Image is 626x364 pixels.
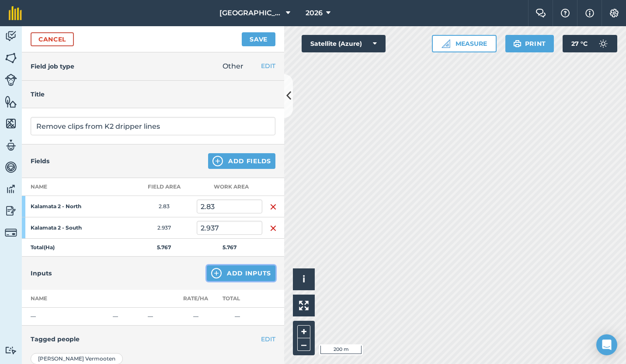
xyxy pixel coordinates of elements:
[261,61,275,71] button: EDIT
[131,196,197,217] td: 2.83
[207,265,275,281] button: Add Inputs
[5,139,17,152] img: svg+xml;base64,PD94bWwgdmVyc2lvbj0iMS4wIiBlbmNvZGluZz0idXRmLTgiPz4KPCEtLSBHZW5lcmF0b3I6IEFkb2JlIE...
[157,244,171,251] strong: 5.767
[208,153,275,169] button: Add Fields
[270,202,277,212] img: svg+xml;base64,PHN2ZyB4bWxucz0iaHR0cDovL3d3dy53My5vcmcvMjAwMC9zdmciIHdpZHRoPSIxNiIgaGVpZ2h0PSIyNC...
[536,9,546,17] img: Two speech bubbles overlapping with the left bubble in the forefront
[212,156,223,166] img: svg+xml;base64,PHN2ZyB4bWxucz0iaHR0cDovL3d3dy53My5vcmcvMjAwMC9zdmciIHdpZHRoPSIxNCIgaGVpZ2h0PSIyNC...
[432,35,497,52] button: Measure
[297,325,310,338] button: +
[293,268,315,290] button: i
[303,274,305,285] span: i
[585,8,594,18] img: svg+xml;base64,PHN2ZyB4bWxucz0iaHR0cDovL3d3dy53My5vcmcvMjAwMC9zdmciIHdpZHRoPSIxNyIgaGVpZ2h0PSIxNy...
[179,290,212,308] th: Rate/ Ha
[31,156,49,166] h4: Fields
[5,95,17,108] img: svg+xml;base64,PHN2ZyB4bWxucz0iaHR0cDovL3d3dy53My5vcmcvMjAwMC9zdmciIHdpZHRoPSI1NiIgaGVpZ2h0PSI2MC...
[261,334,275,344] button: EDIT
[609,9,619,17] img: A cog icon
[31,89,275,99] h4: Title
[31,244,55,251] strong: Total ( Ha )
[5,227,17,239] img: svg+xml;base64,PD94bWwgdmVyc2lvbj0iMS4wIiBlbmNvZGluZz0idXRmLTgiPz4KPCEtLSBHZW5lcmF0b3I6IEFkb2JlIE...
[22,178,131,196] th: Name
[242,32,275,46] button: Save
[31,62,74,71] h4: Field job type
[31,334,275,344] h4: Tagged people
[595,35,612,52] img: svg+xml;base64,PD94bWwgdmVyc2lvbj0iMS4wIiBlbmNvZGluZz0idXRmLTgiPz4KPCEtLSBHZW5lcmF0b3I6IEFkb2JlIE...
[563,35,617,52] button: 27 °C
[31,224,99,231] strong: Kalamata 2 - South
[299,301,309,310] img: Four arrows, one pointing top left, one top right, one bottom right and the last bottom left
[212,308,262,326] td: —
[560,9,570,17] img: A question mark icon
[179,308,212,326] td: —
[270,223,277,234] img: svg+xml;base64,PHN2ZyB4bWxucz0iaHR0cDovL3d3dy53My5vcmcvMjAwMC9zdmciIHdpZHRoPSIxNiIgaGVpZ2h0PSIyNC...
[131,217,197,239] td: 2.937
[306,8,323,18] span: 2026
[442,39,450,48] img: Ruler icon
[131,178,197,196] th: Field Area
[302,35,386,52] button: Satellite (Azure)
[297,338,310,351] button: –
[5,346,17,354] img: svg+xml;base64,PD94bWwgdmVyc2lvbj0iMS4wIiBlbmNvZGluZz0idXRmLTgiPz4KPCEtLSBHZW5lcmF0b3I6IEFkb2JlIE...
[5,161,17,174] img: svg+xml;base64,PD94bWwgdmVyc2lvbj0iMS4wIiBlbmNvZGluZz0idXRmLTgiPz4KPCEtLSBHZW5lcmF0b3I6IEFkb2JlIE...
[223,62,243,70] span: Other
[31,203,99,210] strong: Kalamata 2 - North
[31,117,275,135] input: What needs doing?
[5,182,17,196] img: svg+xml;base64,PD94bWwgdmVyc2lvbj0iMS4wIiBlbmNvZGluZz0idXRmLTgiPz4KPCEtLSBHZW5lcmF0b3I6IEFkb2JlIE...
[571,35,588,52] span: 27 ° C
[5,117,17,130] img: svg+xml;base64,PHN2ZyB4bWxucz0iaHR0cDovL3d3dy53My5vcmcvMjAwMC9zdmciIHdpZHRoPSI1NiIgaGVpZ2h0PSI2MC...
[144,308,179,326] td: —
[9,6,22,20] img: fieldmargin Logo
[31,32,74,46] a: Cancel
[31,268,52,278] h4: Inputs
[211,268,222,278] img: svg+xml;base64,PHN2ZyB4bWxucz0iaHR0cDovL3d3dy53My5vcmcvMjAwMC9zdmciIHdpZHRoPSIxNCIgaGVpZ2h0PSIyNC...
[212,290,262,308] th: Total
[5,30,17,43] img: svg+xml;base64,PD94bWwgdmVyc2lvbj0iMS4wIiBlbmNvZGluZz0idXRmLTgiPz4KPCEtLSBHZW5lcmF0b3I6IEFkb2JlIE...
[513,38,522,49] img: svg+xml;base64,PHN2ZyB4bWxucz0iaHR0cDovL3d3dy53My5vcmcvMjAwMC9zdmciIHdpZHRoPSIxOSIgaGVpZ2h0PSIyNC...
[22,308,109,326] td: —
[505,35,554,52] button: Print
[596,334,617,355] div: Open Intercom Messenger
[223,244,236,251] strong: 5.767
[5,74,17,86] img: svg+xml;base64,PD94bWwgdmVyc2lvbj0iMS4wIiBlbmNvZGluZz0idXRmLTgiPz4KPCEtLSBHZW5lcmF0b3I6IEFkb2JlIE...
[22,290,109,308] th: Name
[197,178,262,196] th: Work area
[5,52,17,65] img: svg+xml;base64,PHN2ZyB4bWxucz0iaHR0cDovL3d3dy53My5vcmcvMjAwMC9zdmciIHdpZHRoPSI1NiIgaGVpZ2h0PSI2MC...
[219,8,282,18] span: [GEOGRAPHIC_DATA]
[5,204,17,217] img: svg+xml;base64,PD94bWwgdmVyc2lvbj0iMS4wIiBlbmNvZGluZz0idXRmLTgiPz4KPCEtLSBHZW5lcmF0b3I6IEFkb2JlIE...
[109,308,144,326] td: —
